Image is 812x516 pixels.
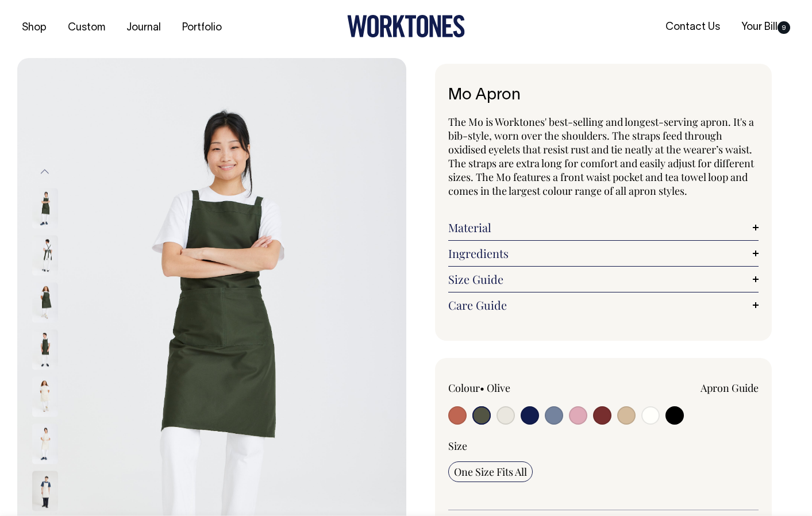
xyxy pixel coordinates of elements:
[701,381,759,395] a: Apron Guide
[17,18,51,37] a: Shop
[448,298,759,312] a: Care Guide
[63,18,110,37] a: Custom
[448,115,754,198] span: The Mo is Worktones' best-selling and longest-serving apron. It's a bib-style, worn over the shou...
[36,159,53,185] button: Previous
[737,18,795,37] a: Your Bill9
[32,471,58,511] img: natural
[448,439,759,453] div: Size
[32,188,58,228] img: olive
[448,461,533,482] input: One Size Fits All
[778,21,790,34] span: 9
[32,423,58,464] img: natural
[454,465,527,479] span: One Size Fits All
[32,329,58,369] img: olive
[480,381,484,395] span: •
[32,235,58,275] img: olive
[661,18,725,37] a: Contact Us
[448,381,572,395] div: Colour
[448,221,759,234] a: Material
[32,376,58,417] img: natural
[448,87,759,105] h1: Mo Apron
[122,18,166,37] a: Journal
[448,272,759,286] a: Size Guide
[32,282,58,322] img: olive
[487,381,510,395] label: Olive
[178,18,226,37] a: Portfolio
[448,247,759,260] a: Ingredients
